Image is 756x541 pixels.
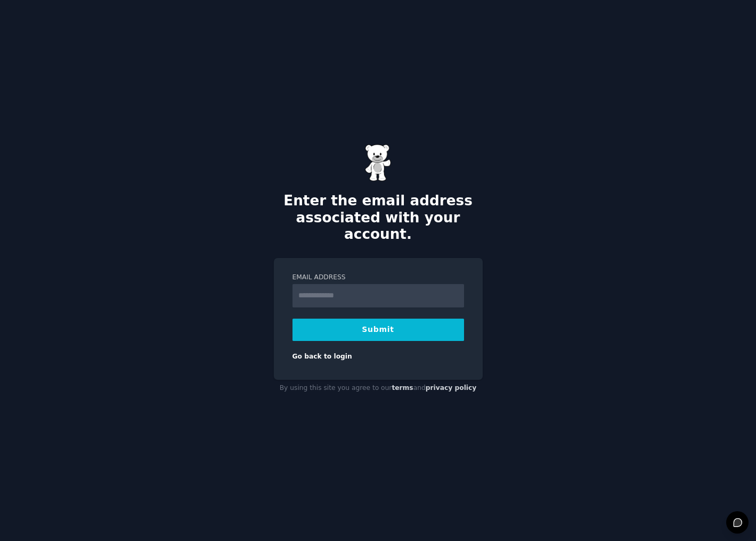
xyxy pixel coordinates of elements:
[292,353,352,360] a: Go back to login
[274,380,483,397] div: By using this site you agree to our and
[426,384,477,392] a: privacy policy
[292,319,464,341] button: Submit
[365,144,392,181] img: Gummy Bear
[292,273,464,282] label: Email Address
[274,193,483,243] h2: Enter the email address associated with your account.
[392,384,413,392] a: terms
